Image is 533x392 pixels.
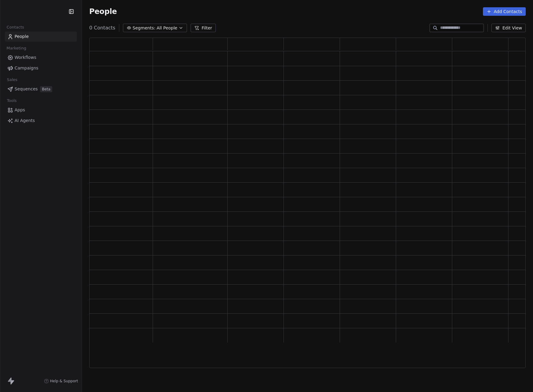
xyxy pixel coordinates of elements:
span: AI Agents [15,117,35,124]
span: People [15,33,29,40]
a: Apps [5,105,77,115]
span: Campaigns [15,65,38,71]
span: Sales [4,75,20,84]
span: Beta [40,86,52,92]
span: Apps [15,107,25,113]
span: People [89,7,117,16]
span: Sequences [15,86,38,92]
a: AI Agents [5,116,77,126]
button: Edit View [491,24,526,32]
span: Workflows [15,54,36,61]
span: All People [157,25,177,31]
button: Filter [191,24,216,32]
span: Tools [4,96,19,105]
button: Add Contacts [483,7,526,16]
span: 0 Contacts [89,24,115,32]
span: Contacts [4,23,27,32]
span: Help & Support [50,379,78,384]
a: Workflows [5,52,77,63]
span: Marketing [4,44,29,53]
a: People [5,32,77,42]
a: SequencesBeta [5,84,77,94]
a: Campaigns [5,63,77,73]
span: Segments: [133,25,155,31]
a: Help & Support [44,379,78,384]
